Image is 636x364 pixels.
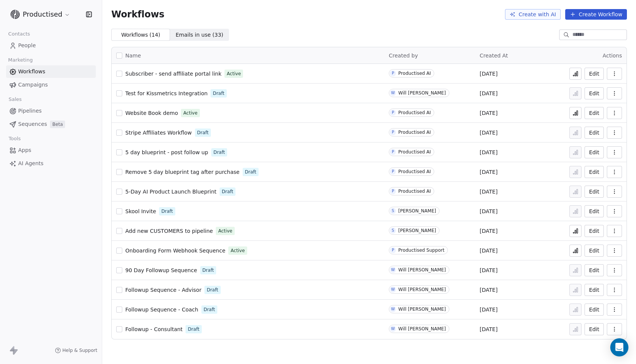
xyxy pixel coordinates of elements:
[125,287,201,293] span: Followup Sequence - Advisor
[183,110,197,116] span: Active
[125,266,197,274] a: 90 Day Followup Sequence
[391,90,395,96] div: W
[125,188,217,195] a: 5-Day AI Product Launch Blueprint
[565,9,627,20] button: Create Workflow
[6,144,96,156] a: Apps
[125,71,221,77] span: Subscriber - send affiliate portal link
[398,130,431,135] div: Productised AI
[125,306,198,313] a: Followup Sequence - Coach
[5,94,25,105] span: Sales
[398,228,436,233] div: [PERSON_NAME]
[398,71,431,76] div: Productised AI
[125,267,197,273] span: 90 Day Followup Sequence
[480,53,508,59] span: Created At
[18,107,42,115] span: Pipelines
[585,264,604,276] button: Edit
[207,287,218,293] span: Draft
[125,90,207,97] a: Test for Kissmetrics Integration
[585,87,604,99] button: Edit
[585,68,604,80] button: Edit
[18,160,44,167] span: AI Agents
[218,228,232,234] span: Active
[18,68,45,76] span: Workflows
[125,52,141,60] span: Name
[391,267,395,273] div: W
[398,208,436,214] div: [PERSON_NAME]
[125,90,207,96] span: Test for Kissmetrics Integration
[392,247,394,253] div: P
[585,225,604,237] button: Edit
[125,228,213,234] span: Add new CUSTOMERS to pipeline
[18,42,36,50] span: People
[480,325,497,333] span: [DATE]
[227,70,241,77] span: Active
[480,188,497,195] span: [DATE]
[505,9,561,20] button: Create with AI
[213,90,224,97] span: Draft
[398,149,431,155] div: Productised AI
[398,189,431,194] div: Productised AI
[231,247,245,254] span: Active
[6,118,96,130] a: SequencesBeta
[480,129,497,136] span: [DATE]
[204,306,215,313] span: Draft
[391,287,395,293] div: W
[610,338,628,356] div: Open Intercom Messenger
[214,149,225,156] span: Draft
[62,347,97,353] span: Help & Support
[480,227,497,235] span: [DATE]
[6,79,96,91] a: Campaigns
[585,166,604,178] button: Edit
[480,70,497,77] span: [DATE]
[585,323,604,335] button: Edit
[398,110,431,115] div: Productised AI
[585,304,604,316] button: Edit
[11,10,20,19] img: Logo%20(1).svg
[125,227,213,235] a: Add new CUSTOMERS to pipeline
[176,31,223,39] span: Emails in use ( 33 )
[585,146,604,158] button: Edit
[480,149,497,156] span: [DATE]
[480,90,497,97] span: [DATE]
[389,53,418,59] span: Created by
[585,205,604,217] button: Edit
[392,188,394,194] div: P
[125,248,225,254] span: Onboarding Form Webhook Sequence
[398,287,446,292] div: Will [PERSON_NAME]
[398,90,446,96] div: Will [PERSON_NAME]
[50,121,65,128] span: Beta
[55,347,97,353] a: Help & Support
[125,129,192,136] a: Stripe Affiliates Workflow
[398,169,431,174] div: Productised AI
[18,120,47,128] span: Sequences
[111,9,164,20] span: Workflows
[125,208,156,215] a: Skool Invite
[480,306,497,313] span: [DATE]
[392,129,394,135] div: P
[18,146,31,154] span: Apps
[585,127,604,139] button: Edit
[5,133,24,144] span: Tools
[203,267,214,274] span: Draft
[6,157,96,170] a: AI Agents
[480,109,497,117] span: [DATE]
[125,169,240,175] span: Remove 5 day blueprint tag after purchase
[6,65,96,78] a: Workflows
[392,70,394,76] div: P
[125,325,182,333] a: Followup - Consultant
[480,266,497,274] span: [DATE]
[585,284,604,296] button: Edit
[585,186,604,198] button: Edit
[125,168,240,176] a: Remove 5 day blueprint tag after purchase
